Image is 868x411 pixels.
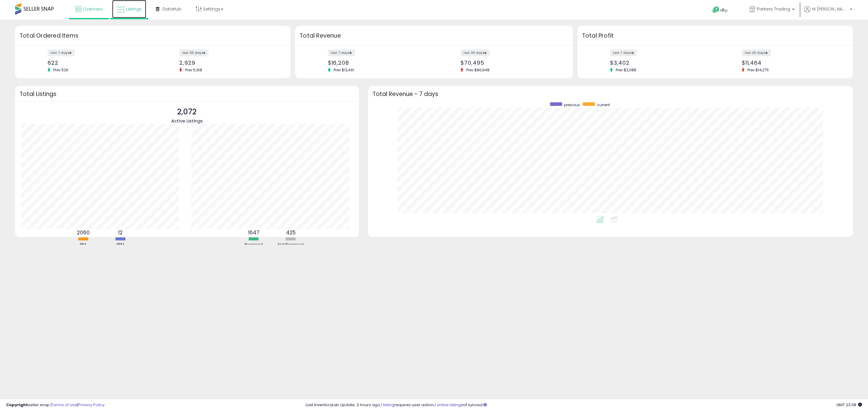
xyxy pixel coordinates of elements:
h3: Total Listings [20,92,354,96]
span: current [597,102,610,107]
h3: Total Revenue [300,32,568,40]
span: Parkers Trading [757,6,790,12]
b: 12 [118,229,123,236]
span: Listings [126,6,142,12]
span: Prev: $86,948 [463,67,492,73]
b: 425 [286,229,296,236]
div: FBM [102,242,138,248]
div: Not Repriced [273,242,309,248]
span: Active Listings [171,118,203,124]
span: Prev: 526 [50,67,71,73]
div: 2,929 [179,60,280,66]
div: $70,495 [461,60,562,66]
div: Repriced [236,242,272,248]
span: Prev: $14,275 [744,67,772,73]
h3: Total Profit [582,32,848,40]
span: Prev: $12,491 [331,67,357,73]
label: last 30 days [742,49,771,56]
i: Get Help [712,6,720,14]
div: $16,208 [328,60,429,66]
label: last 7 days [48,49,75,56]
label: last 30 days [461,49,490,56]
div: FBA [65,242,101,248]
label: last 30 days [179,49,209,56]
span: Hi [PERSON_NAME] [812,6,848,12]
b: 2060 [77,229,90,236]
label: last 7 days [328,49,355,56]
span: previous [564,102,580,107]
b: 1647 [248,229,259,236]
div: 622 [48,60,148,66]
span: Prev: $2,088 [613,67,639,73]
a: Help [708,2,740,20]
span: Help [720,8,728,13]
h3: Total Ordered Items [20,32,286,40]
span: DataHub [162,6,181,12]
a: Hi [PERSON_NAME] [804,6,852,20]
span: Overview [83,6,102,12]
span: Prev: 5,168 [182,67,205,73]
p: 2,072 [171,106,203,118]
div: $3,402 [610,60,711,66]
h3: Total Revenue - 7 days [373,92,848,96]
div: $11,464 [742,60,842,66]
label: last 7 days [610,49,637,56]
